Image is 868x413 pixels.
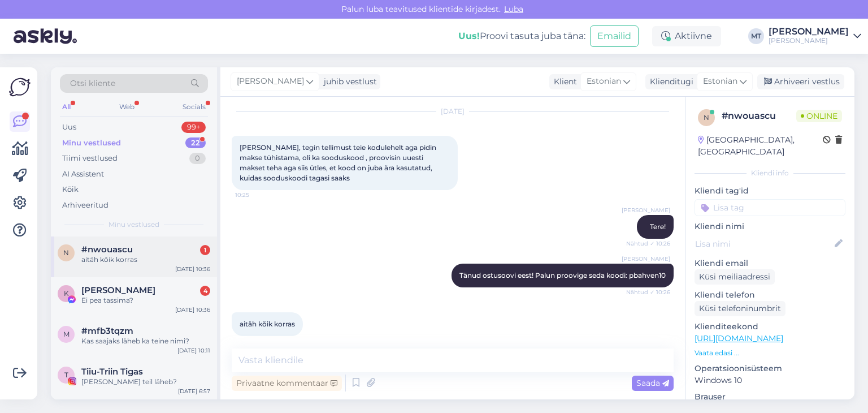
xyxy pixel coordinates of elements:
[695,321,845,333] p: Klienditeekond
[200,245,210,255] div: 1
[695,257,845,269] p: Kliendi email
[769,27,849,36] div: [PERSON_NAME]
[458,29,585,43] div: Proovi tasuta juba täna:
[62,153,118,164] div: Tiimi vestlused
[319,76,377,88] div: juhib vestlust
[81,244,133,255] span: #nwouascu
[652,26,721,46] div: Aktiivne
[64,289,69,298] span: K
[695,375,845,386] p: Windows 10
[81,336,210,346] div: Kas saajaks läheb ka teine nimi?
[757,74,844,89] div: Arhiveeri vestlus
[64,371,68,379] span: T
[695,168,845,178] div: Kliendi info
[622,255,670,263] span: [PERSON_NAME]
[62,122,76,133] div: Uus
[81,295,210,306] div: Ei pea tassima?
[62,184,79,195] div: Kõik
[81,377,210,387] div: [PERSON_NAME] teil läheb?
[81,367,143,377] span: Tiiu-Triin Tigas
[695,301,785,316] div: Küsi telefoninumbrit
[70,78,115,89] span: Otsi kliente
[769,27,861,45] a: [PERSON_NAME][PERSON_NAME]
[704,113,709,122] span: n
[62,200,108,211] div: Arhiveeritud
[178,387,210,395] div: [DATE] 6:57
[501,4,527,14] span: Luba
[626,239,670,248] span: Nähtud ✓ 10:26
[459,271,666,279] span: Tänud ostusoovi eest! Palun proovige seda koodi: pbahven10
[62,169,104,180] div: AI Assistent
[62,137,121,149] div: Minu vestlused
[769,36,849,45] div: [PERSON_NAME]
[703,75,737,88] span: Estonian
[63,330,70,338] span: m
[695,238,832,250] input: Lisa nimi
[81,255,210,265] div: aitäh kõik korras
[590,25,639,47] button: Emailid
[108,220,159,230] span: Minu vestlused
[645,76,693,88] div: Klienditugi
[695,221,845,233] p: Kliendi nimi
[695,199,845,216] input: Lisa tag
[232,376,342,391] div: Privaatne kommentaar
[695,333,783,343] a: [URL][DOMAIN_NAME]
[177,346,210,355] div: [DATE] 10:11
[9,76,31,98] img: Askly Logo
[695,185,845,197] p: Kliendi tag'id
[587,75,621,88] span: Estonian
[650,222,666,231] span: Tere!
[237,75,304,88] span: [PERSON_NAME]
[549,76,577,88] div: Klient
[796,110,842,122] span: Online
[189,153,206,164] div: 0
[232,106,674,117] div: [DATE]
[695,348,845,358] p: Vaata edasi ...
[180,100,208,114] div: Socials
[626,288,670,296] span: Nähtud ✓ 10:26
[748,28,764,44] div: MT
[636,378,669,388] span: Saada
[695,363,845,375] p: Operatsioonisüsteem
[240,143,438,182] span: [PERSON_NAME], tegin tellimust teie kodulehelt aga pidin makse tühistama, oli ka sooduskood , pro...
[81,326,133,336] span: #mfb3tqzm
[698,134,823,158] div: [GEOGRAPHIC_DATA], [GEOGRAPHIC_DATA]
[200,286,210,296] div: 4
[722,109,796,123] div: # nwouascu
[175,306,210,314] div: [DATE] 10:36
[240,320,295,328] span: aitäh kõik korras
[622,206,670,214] span: [PERSON_NAME]
[695,391,845,403] p: Brauser
[185,137,206,149] div: 22
[63,248,69,257] span: n
[695,289,845,301] p: Kliendi telefon
[695,269,775,285] div: Küsi meiliaadressi
[235,191,277,199] span: 10:25
[117,100,137,114] div: Web
[235,337,277,345] span: 10:36
[181,122,206,133] div: 99+
[175,265,210,273] div: [DATE] 10:36
[60,100,73,114] div: All
[458,31,480,41] b: Uus!
[81,285,155,295] span: Katrin Katrin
